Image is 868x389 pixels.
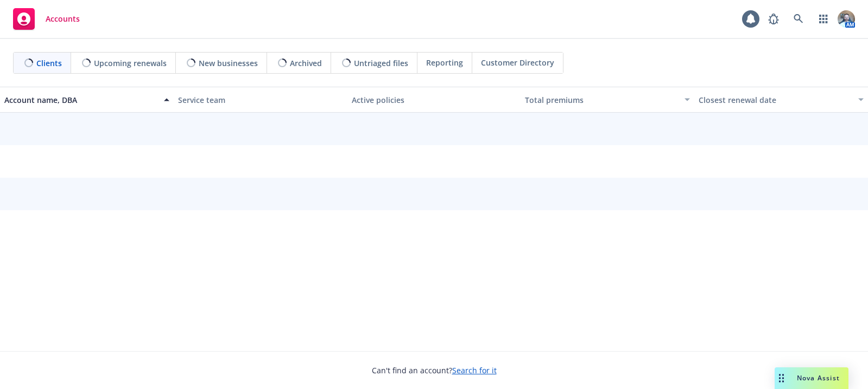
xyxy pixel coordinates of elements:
button: Closest renewal date [694,87,868,113]
button: Service team [174,87,347,113]
div: Drag to move [775,367,788,389]
span: Accounts [46,15,80,23]
img: photo [838,10,855,28]
div: Service team [178,94,343,106]
a: Accounts [9,4,84,34]
a: Report a Bug [763,8,784,30]
div: Account name, DBA [4,94,157,106]
button: Nova Assist [775,367,848,389]
span: Upcoming renewals [94,57,167,69]
button: Active policies [347,87,521,113]
a: Search [788,8,809,30]
div: Active policies [352,94,517,106]
div: Total premiums [525,94,678,106]
span: Archived [290,57,322,69]
span: Can't find an account? [372,365,497,376]
button: Total premiums [521,87,694,113]
span: Clients [36,57,62,69]
div: Closest renewal date [699,94,852,106]
span: New businesses [199,57,258,69]
span: Customer Directory [481,57,554,68]
a: Switch app [813,8,834,30]
span: Untriaged files [354,57,408,69]
span: Nova Assist [797,373,840,382]
span: Reporting [426,57,463,68]
a: Search for it [452,365,497,375]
